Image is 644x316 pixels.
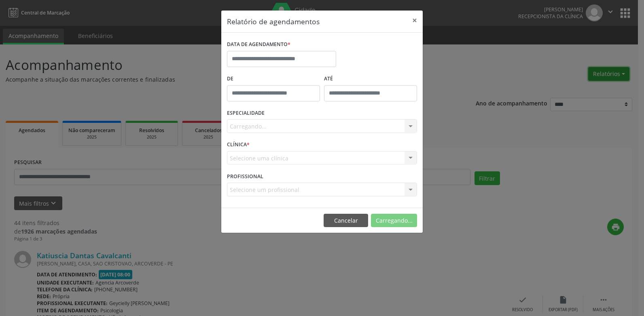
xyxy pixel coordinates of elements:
label: De [227,73,320,85]
button: Close [407,11,423,30]
h5: Relatório de agendamentos [227,16,320,27]
button: Carregando... [371,214,417,228]
label: ESPECIALIDADE [227,107,265,120]
label: CLÍNICA [227,139,250,151]
label: ATÉ [324,73,417,85]
label: DATA DE AGENDAMENTO [227,38,290,51]
label: PROFISSIONAL [227,170,263,183]
button: Cancelar [324,214,368,228]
